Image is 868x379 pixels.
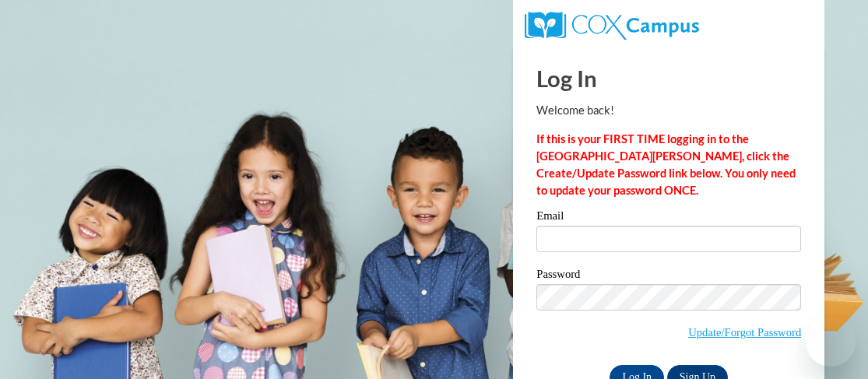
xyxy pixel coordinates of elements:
[536,132,796,197] strong: If this is your FIRST TIME logging in to the [GEOGRAPHIC_DATA][PERSON_NAME], click the Create/Upd...
[806,317,856,367] iframe: Button to launch messaging window
[525,12,699,40] img: COX Campus
[536,268,801,284] label: Password
[536,210,801,226] label: Email
[688,326,801,339] a: Update/Forgot Password
[536,62,801,94] h1: Log In
[536,102,801,119] p: Welcome back!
